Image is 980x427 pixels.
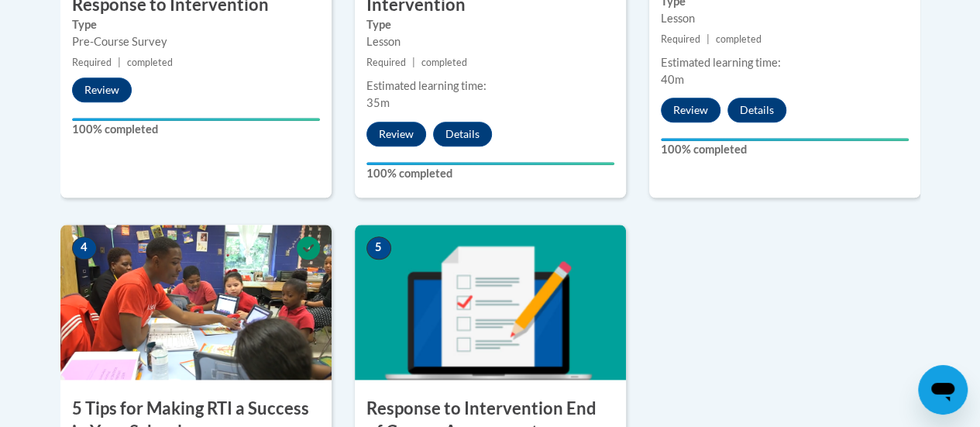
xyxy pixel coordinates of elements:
[366,236,391,260] span: 5
[421,57,467,68] span: completed
[72,16,320,33] label: Type
[366,16,614,33] label: Type
[60,225,332,380] img: Course Image
[366,96,390,109] span: 35m
[72,236,97,260] span: 4
[661,10,909,27] div: Lesson
[661,54,909,71] div: Estimated learning time:
[366,122,426,146] button: Review
[355,225,626,380] img: Course Image
[661,98,720,122] button: Review
[661,141,909,158] label: 100% completed
[727,98,786,122] button: Details
[366,57,406,68] span: Required
[412,57,415,68] span: |
[72,33,320,50] div: Pre-Course Survey
[72,121,320,138] label: 100% completed
[661,73,684,86] span: 40m
[366,162,614,165] div: Your progress
[433,122,492,146] button: Details
[72,118,320,121] div: Your progress
[366,165,614,182] label: 100% completed
[127,57,173,68] span: completed
[118,57,121,68] span: |
[716,33,762,45] span: completed
[661,138,909,141] div: Your progress
[366,77,614,95] div: Estimated learning time:
[707,33,710,45] span: |
[366,33,614,50] div: Lesson
[918,365,968,415] iframe: Button to launch messaging window
[661,33,700,45] span: Required
[72,77,132,102] button: Review
[72,57,112,68] span: Required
